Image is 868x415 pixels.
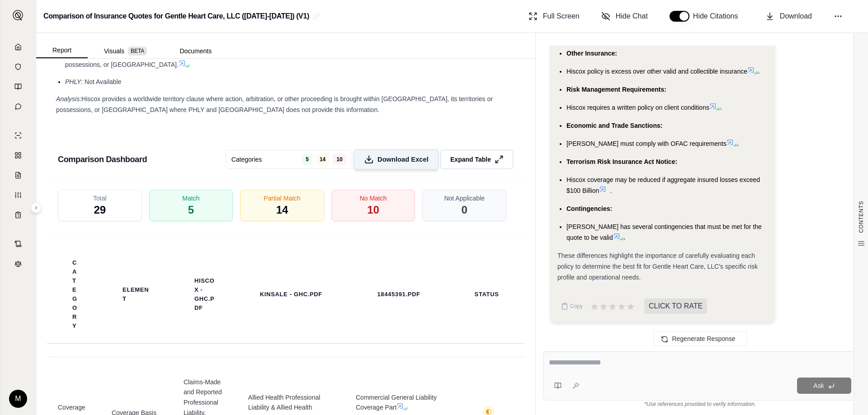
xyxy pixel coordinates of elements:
span: Hiscox coverage may be reduced if aggregate insured losses exceed $100 Billion [566,176,760,194]
span: Categories [231,155,262,164]
span: Hiscox policy is excess over other valid and collectible insurance [566,68,747,75]
th: Category [61,253,90,336]
h3: Comparison Dashboard [58,151,147,168]
span: Analysis: [56,95,81,103]
span: Total [93,194,107,203]
div: *Use references provided to verify information. [543,401,857,408]
th: Element [112,280,162,309]
span: : Not Available [81,78,121,85]
button: Expand sidebar [31,202,42,213]
span: . [758,68,760,75]
th: Status [464,284,510,304]
span: Terrorism Risk Insurance Act Notice: [566,158,677,165]
span: Contingencies: [566,205,612,212]
button: Visuals [88,44,163,58]
span: 10 [367,203,379,218]
span: . [610,187,612,194]
span: . [737,140,739,147]
span: [PERSON_NAME] has several contingencies that must be met for the quote to be valid [566,223,762,241]
span: Match [182,194,199,203]
button: Copy [557,297,586,315]
button: Download Excel [354,149,439,170]
span: Copy [570,303,583,310]
span: . [624,234,626,241]
span: Hide Chat [616,11,648,22]
a: Single Policy [6,126,30,145]
span: No Match [360,194,387,203]
th: Hiscox - GHC.pdf [184,271,226,318]
span: [PERSON_NAME] must comply with OFAC requirements [566,140,726,147]
a: Prompt Library [6,78,30,96]
span: CONTENTS [858,201,865,233]
span: 10 [333,154,346,165]
span: Hiscox provides a worldwide territory clause where action, arbitration, or other proceeding is br... [56,95,493,113]
button: Download [762,7,816,25]
a: Policy Comparisons [6,146,30,164]
span: Other Insurance: [566,50,617,57]
span: Download Excel [377,155,429,164]
button: Regenerate Response [653,331,746,346]
span: 0 [462,203,467,218]
h2: Comparison of Insurance Quotes for Gentle Heart Care, LLC ([DATE]-[DATE]) (V1) [43,8,309,24]
span: Economic and Trade Sanctions: [566,122,662,129]
img: Expand sidebar [13,10,24,21]
span: Download [780,11,812,22]
span: 14 [316,154,329,165]
a: Documents Vault [6,58,30,76]
a: Legal Search Engine [6,255,30,273]
span: Not Applicable [444,194,485,203]
span: BETA [128,47,147,56]
span: Ask [813,382,824,389]
span: 5 [188,203,194,218]
span: Hiscox requires a written policy on client conditions [566,104,709,111]
span: Regenerate Response [672,335,735,342]
span: ◐ [486,408,492,415]
span: PHLY [65,78,81,85]
button: Expand sidebar [9,6,27,24]
a: Home [6,38,30,56]
a: Coverage Table [6,206,30,224]
a: Contract Analysis [6,235,30,253]
span: Partial Match [264,194,301,203]
button: Documents [163,44,228,58]
span: 14 [276,203,288,218]
button: Full Screen [525,7,583,25]
span: . [720,104,722,111]
div: M [9,390,27,408]
span: 29 [94,203,106,218]
button: Ask [797,378,851,394]
span: Expand Table [450,155,491,164]
span: Risk Management Requirements: [566,86,666,93]
th: 18445391.pdf [366,284,431,304]
a: Custom Report [6,186,30,204]
button: Hide Chat [598,7,651,25]
th: Kinsale - GHC.pdf [249,284,333,304]
button: Expand Table [440,149,514,169]
span: These differences highlight the importance of carefully evaluating each policy to determine the b... [557,252,758,281]
span: 5 [302,154,312,165]
a: Claim Coverage [6,166,30,184]
span: Hide Citations [693,11,744,22]
span: Full Screen [543,11,580,22]
button: Report [36,43,88,58]
button: Categories51410 [226,150,352,169]
span: CLICK TO RATE [644,298,707,314]
a: Chat [6,98,30,116]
